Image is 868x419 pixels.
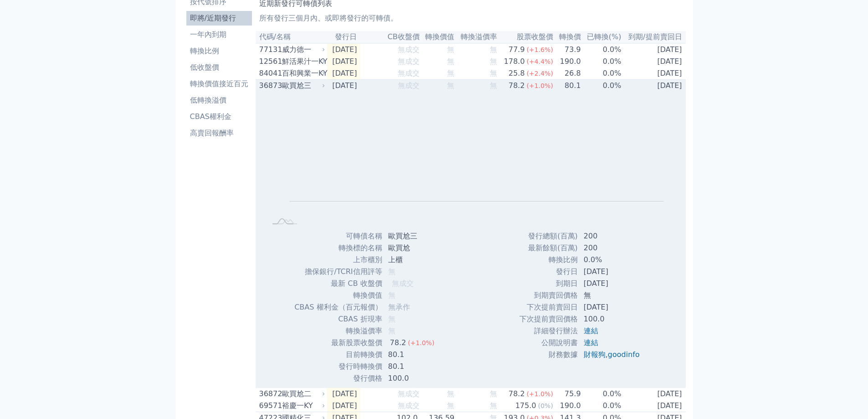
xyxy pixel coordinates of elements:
div: 36872 [259,388,280,399]
div: 25.8 [507,68,527,79]
td: 最新 CB 收盤價 [294,278,382,290]
th: 轉換價 [554,31,581,43]
td: [DATE] [327,388,361,400]
li: 低轉換溢價 [186,95,252,106]
td: 0.0% [581,388,622,400]
span: 無成交 [398,81,420,90]
td: [DATE] [622,43,686,56]
td: 擔保銀行/TCRI信用評等 [294,266,382,278]
td: 轉換比例 [519,254,578,266]
div: 78.2 [388,337,408,348]
td: [DATE] [622,67,686,80]
span: (+1.0%) [527,82,553,89]
a: 低收盤價 [186,60,252,75]
td: [DATE] [327,67,361,80]
a: 高賣回報酬率 [186,126,252,140]
td: 歐買尬三 [383,230,442,242]
div: 歐買尬三 [282,80,324,91]
td: 發行價格 [294,372,382,384]
span: (+2.4%) [527,70,553,77]
li: 轉換比例 [186,46,252,57]
td: CBAS 折現率 [294,313,382,325]
a: goodinfo [608,350,640,359]
li: 高賣回報酬率 [186,128,252,139]
th: 已轉換(%) [581,31,622,43]
td: [DATE] [578,278,647,290]
td: 200 [578,242,647,254]
div: 69571 [259,400,280,411]
span: 無成交 [398,401,420,410]
td: 發行總額(百萬) [519,230,578,242]
a: 即將/近期發行 [186,11,252,26]
td: [DATE] [622,56,686,67]
a: 一年內到期 [186,27,252,42]
li: 轉換價值接近百元 [186,78,252,89]
a: 連結 [584,326,598,335]
td: 最新股票收盤價 [294,337,382,349]
span: 無 [388,267,395,276]
div: 178.0 [502,56,527,67]
span: 無 [447,69,454,78]
div: 78.2 [507,80,527,91]
li: 即將/近期發行 [186,13,252,24]
td: 190.0 [554,56,581,67]
span: 無 [447,389,454,398]
td: 80.1 [383,361,442,372]
span: 無 [490,81,497,90]
span: 無 [388,326,395,335]
li: 一年內到期 [186,29,252,40]
div: 歐買尬二 [282,388,324,399]
td: 0.0% [581,80,622,92]
td: 0.0% [581,43,622,56]
span: 無 [490,401,497,410]
td: [DATE] [327,400,361,412]
a: 轉換價值接近百元 [186,77,252,91]
span: 無成交 [398,45,420,54]
a: 財報狗 [584,350,606,359]
th: 代碼/名稱 [256,31,327,43]
span: (+1.0%) [408,339,434,347]
th: 到期/提前賣回日 [622,31,686,43]
th: 轉換價值 [420,31,455,43]
td: 80.1 [383,349,442,361]
td: [DATE] [578,301,647,313]
span: 無 [490,69,497,78]
div: 175.0 [514,400,538,411]
th: 股票收盤價 [498,31,554,43]
td: 詳細發行辦法 [519,325,578,337]
th: 轉換溢價率 [455,31,497,43]
td: 上市櫃別 [294,254,382,266]
span: 無 [490,57,497,66]
div: 12561 [259,56,280,67]
td: 目前轉換價 [294,349,382,361]
span: 無 [388,315,395,323]
span: (0%) [538,402,553,409]
td: 轉換標的名稱 [294,242,382,254]
td: 轉換價值 [294,290,382,301]
div: 威力德一 [282,44,324,55]
li: 低收盤價 [186,62,252,73]
td: 發行時轉換價 [294,361,382,372]
td: 100.0 [383,372,442,384]
p: 所有發行三個月內、或即將發行的可轉債。 [259,13,682,24]
td: [DATE] [327,43,361,56]
span: 無 [447,45,454,54]
th: CB收盤價 [360,31,420,43]
td: 75.9 [554,388,581,400]
td: 到期日 [519,278,578,290]
span: 無 [447,57,454,66]
td: 0.0% [581,56,622,67]
td: 可轉債名稱 [294,230,382,242]
td: 下次提前賣回價格 [519,313,578,325]
td: 下次提前賣回日 [519,301,578,313]
div: 77131 [259,44,280,55]
g: Chart [281,106,664,215]
td: [DATE] [622,400,686,412]
div: 36873 [259,80,280,91]
td: [DATE] [327,56,361,67]
div: 百和興業一KY [282,68,324,79]
td: 發行日 [519,266,578,278]
td: [DATE] [622,388,686,400]
a: 低轉換溢價 [186,93,252,108]
a: CBAS權利金 [186,109,252,124]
